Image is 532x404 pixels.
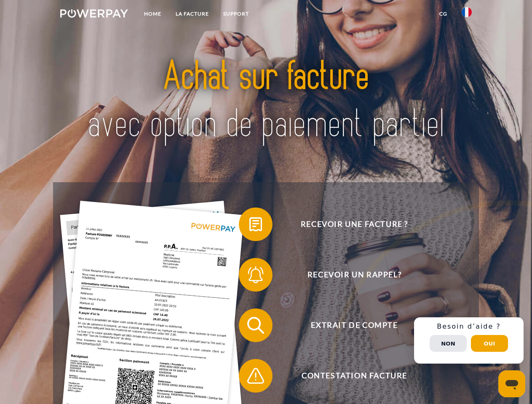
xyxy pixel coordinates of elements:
button: Recevoir un rappel? [239,258,458,292]
button: Non [430,335,467,352]
img: qb_warning.svg [245,365,266,386]
span: Extrait de compte [251,308,457,342]
iframe: Bouton de lancement de la fenêtre de messagerie [498,370,525,397]
a: Home [137,6,168,21]
button: Contestation Facture [239,359,458,393]
span: Recevoir un rappel? [251,258,457,292]
button: Extrait de compte [239,308,458,342]
span: Contestation Facture [251,359,457,393]
div: Schnellhilfe [414,317,524,364]
img: qb_search.svg [245,315,266,336]
a: Support [216,6,256,21]
h3: Besoin d’aide ? [419,322,519,331]
img: fr [462,7,472,17]
button: Recevoir une facture ? [239,207,458,241]
img: qb_bell.svg [245,264,266,285]
span: Recevoir une facture ? [251,207,457,241]
img: title-powerpay_fr.svg [80,40,452,161]
a: LA FACTURE [168,6,216,21]
button: Oui [471,335,508,352]
img: qb_bill.svg [245,214,266,235]
a: CG [432,6,454,21]
img: logo-powerpay-white.svg [60,9,128,18]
